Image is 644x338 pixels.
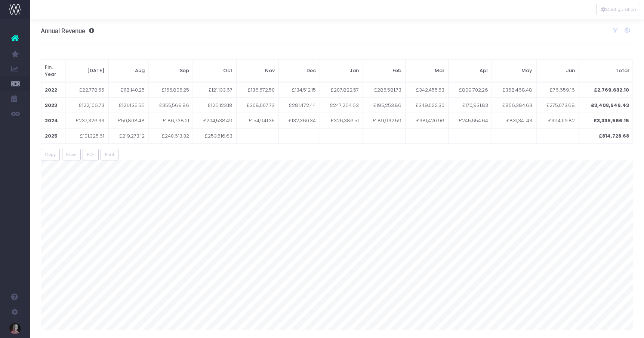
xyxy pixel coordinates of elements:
th: May: activate to sort column ascending [492,59,536,83]
span: £219,273.12 [119,132,145,140]
th: Apr: activate to sort column ascending [449,59,492,83]
span: £121,435.56 [119,102,145,109]
span: £831,341.43 [506,117,532,125]
span: £101,325.61 [80,132,104,140]
span: £358,468.48 [502,86,532,94]
th: Aug: activate to sort column ascending [108,59,149,83]
th: Mar: activate to sort column ascending [406,59,449,83]
span: £207,822.57 [331,86,359,94]
span: £76,659.16 [550,86,575,94]
span: £132,360.34 [289,117,316,125]
td: £3,408,646.43 [579,98,633,113]
span: £195,253.86 [373,102,401,109]
th: Feb: activate to sort column ascending [363,59,406,83]
span: £22,778.55 [79,86,104,94]
button: Print [101,149,118,160]
span: £155,805.25 [162,86,189,94]
th: Oct: activate to sort column ascending [193,59,236,83]
td: 2025 [41,128,66,144]
th: Total: activate to sort column ascending [579,59,633,83]
span: £245,654.64 [459,117,488,125]
span: £394,116.82 [548,117,575,125]
span: £136,572.50 [248,86,275,94]
span: £856,384.63 [502,102,532,109]
th: Dec: activate to sort column ascending [278,59,320,83]
button: Copy [41,149,60,160]
td: 2023 [41,98,66,113]
span: £285,581.73 [374,86,401,94]
span: £170,931.83 [462,102,488,109]
td: £3,335,566.15 [579,113,633,128]
span: £126,123.18 [208,102,232,109]
div: Vertical button group [597,4,640,15]
button: Configuration [597,4,640,15]
span: Excel [66,151,77,158]
span: Print [105,151,114,158]
span: £50,808.48 [118,117,145,125]
span: £253,516.63 [205,132,232,140]
span: £342,455.53 [416,86,444,94]
span: £381,420.96 [416,117,444,125]
img: images/default_profile_image.png [9,323,21,334]
span: £281,472.44 [289,102,316,109]
span: £134,512.15 [292,86,316,94]
span: £809,702.26 [459,86,488,94]
td: 2024 [41,113,66,128]
span: £355,569.86 [159,102,189,109]
button: Excel [62,149,81,160]
span: Annual Revenue [41,27,85,35]
span: £189,932.59 [373,117,401,125]
td: £814,728.68 [579,128,633,144]
span: £237,326.33 [76,117,104,125]
th: Jun: activate to sort column ascending [536,59,579,83]
button: PDF [83,149,99,160]
span: £326,386.51 [331,117,359,125]
span: £308,007.73 [247,102,275,109]
span: £349,022.30 [416,102,444,109]
span: £204,538.49 [203,117,232,125]
td: 2022 [41,82,66,98]
span: £275,073.68 [546,102,575,109]
span: £186,738.21 [163,117,189,125]
span: £121,133.67 [209,86,232,94]
span: £118,140.25 [120,86,145,94]
th: Jan: activate to sort column ascending [320,59,363,83]
th: Nov: activate to sort column ascending [237,59,279,83]
th: Sep: activate to sort column ascending [149,59,193,83]
span: £122,106.73 [79,102,104,109]
th: Jul: activate to sort column ascending [66,59,108,83]
span: PDF [87,151,95,158]
td: £2,769,632.10 [579,82,633,98]
th: Fin. Year: activate to sort column descending [41,59,66,83]
span: Copy [45,151,56,158]
span: £247,264.63 [330,102,359,109]
span: £154,941.35 [249,117,275,125]
span: £240,613.32 [162,132,189,140]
